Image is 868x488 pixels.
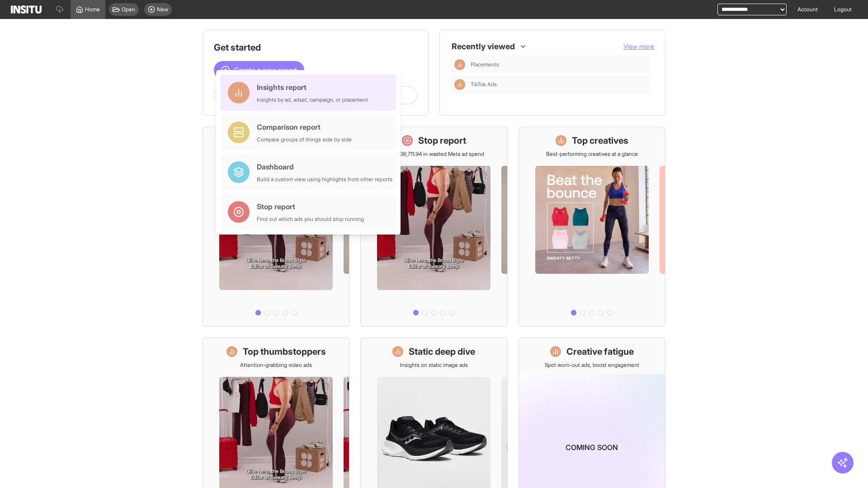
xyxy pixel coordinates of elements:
button: Create a new report [214,61,304,79]
h1: Top creatives [572,134,628,147]
h1: Top thumbstoppers [243,345,326,358]
span: Placements [471,61,499,68]
h1: Get started [214,41,417,54]
p: Save £36,711.94 in wasted Meta ad spend [384,150,484,158]
span: TikTok Ads [471,81,647,88]
div: Find out which ads you should stop running [257,216,364,223]
button: View more [623,42,654,51]
div: Insights [454,59,465,70]
div: Comparison report [257,122,352,132]
p: Insights on static image ads [400,361,468,369]
h1: Stop report [418,134,466,147]
div: Dashboard [257,161,392,172]
div: Build a custom view using highlights from other reports [257,176,392,183]
a: Stop reportSave £36,711.94 in wasted Meta ad spend [360,127,507,327]
div: Insights by ad, adset, campaign, or placement [257,96,368,103]
span: TikTok Ads [471,81,497,88]
h1: Static deep dive [409,345,475,358]
div: Compare groups of things side by side [257,136,352,143]
p: Attention-grabbing video ads [240,361,312,369]
p: Best-performing creatives at a glance [546,150,638,158]
span: Create a new report [234,65,297,75]
span: New [157,6,168,13]
a: What's live nowSee all active ads instantly [203,127,349,327]
span: Open [122,6,135,13]
span: Home [85,6,100,13]
a: Top creativesBest-performing creatives at a glance [519,127,665,327]
span: Placements [471,61,647,68]
div: Insights [454,79,465,90]
div: Insights report [257,82,368,93]
div: Stop report [257,201,364,212]
img: Logo [11,5,42,14]
span: View more [623,42,654,50]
